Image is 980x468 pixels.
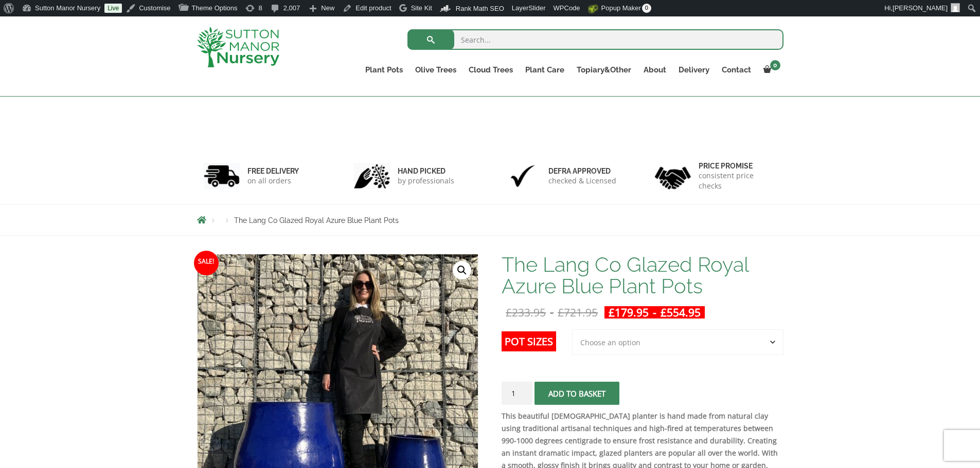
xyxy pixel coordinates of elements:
[247,176,299,186] p: on all orders
[519,63,571,77] a: Plant Care
[893,4,948,12] span: [PERSON_NAME]
[453,261,471,279] a: View full-screen image gallery
[234,216,399,224] span: The Lang Co Glazed Royal Azure Blue Plant Pots
[558,305,564,320] span: £
[456,5,504,12] span: Rank Math SEO
[359,63,409,77] a: Plant Pots
[502,254,783,297] h1: The Lang Co Glazed Royal Azure Blue Plant Pots
[247,166,299,176] h6: FREE DELIVERY
[609,305,649,320] bdi: 179.95
[204,163,240,189] img: 1.jpg
[672,63,716,77] a: Delivery
[462,63,519,77] a: Cloud Trees
[502,331,556,351] label: Pot Sizes
[506,305,546,320] bdi: 233.95
[197,27,279,67] img: logo
[770,60,780,70] span: 0
[716,63,757,77] a: Contact
[104,4,122,13] a: Live
[398,176,454,186] p: by professionals
[506,305,512,320] span: £
[502,382,532,405] input: Product quantity
[502,306,602,319] del: -
[398,166,454,176] h6: hand picked
[571,63,637,77] a: Topiary&Other
[407,29,783,50] input: Search...
[655,160,691,192] img: 4.jpg
[409,63,462,77] a: Olive Trees
[558,305,598,320] bdi: 721.95
[534,382,619,405] button: Add to basket
[637,63,672,77] a: About
[548,176,616,186] p: checked & Licensed
[354,163,390,189] img: 2.jpg
[661,305,701,320] bdi: 554.95
[548,166,616,176] h6: Defra approved
[699,171,777,191] p: consistent price checks
[505,163,541,189] img: 3.jpg
[699,161,777,171] h6: Price promise
[194,251,219,275] span: Sale!
[661,305,667,320] span: £
[642,4,651,13] span: 0
[604,306,705,319] ins: -
[757,63,783,77] a: 0
[197,216,783,224] nav: Breadcrumbs
[609,305,615,320] span: £
[411,4,432,12] span: Site Kit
